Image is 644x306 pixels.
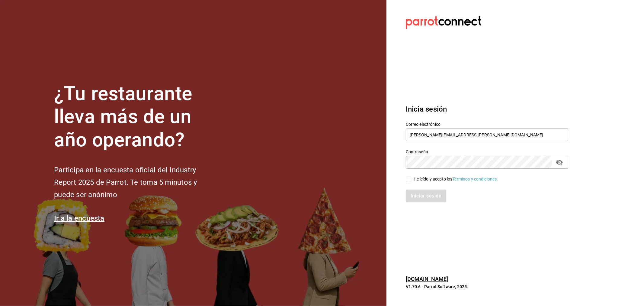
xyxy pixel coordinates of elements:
h1: ¿Tu restaurante lleva más de un año operando? [54,82,217,152]
h3: Inicia sesión [406,104,568,115]
a: Términos y condiciones. [453,177,498,181]
label: Contraseña [406,150,568,154]
a: Ir a la encuesta [54,214,104,223]
a: [DOMAIN_NAME] [406,276,448,282]
p: V1.70.6 - Parrot Software, 2025. [406,284,568,290]
button: passwordField [554,157,565,168]
label: Correo electrónico [406,122,568,126]
h2: Participa en la encuesta oficial del Industry Report 2025 de Parrot. Te toma 5 minutos y puede se... [54,164,217,201]
input: Ingresa tu correo electrónico [406,129,568,141]
div: He leído y acepto los [414,176,498,182]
